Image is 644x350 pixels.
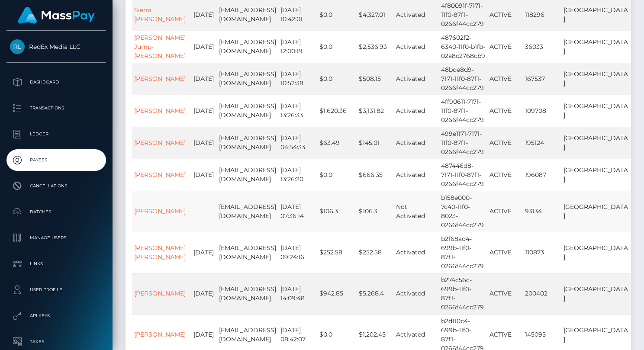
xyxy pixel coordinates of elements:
td: [EMAIL_ADDRESS][DOMAIN_NAME] [217,159,278,191]
td: 48bde8d9-7171-11f0-87f1-0266f44cc279 [439,63,487,95]
a: [PERSON_NAME] [134,171,186,179]
td: [EMAIL_ADDRESS][DOMAIN_NAME] [217,95,278,127]
p: Payees [10,154,103,167]
p: API Keys [10,309,103,322]
p: User Profile [10,283,103,296]
td: $252.58 [357,232,394,273]
a: [PERSON_NAME] [134,289,186,297]
td: [GEOGRAPHIC_DATA] [561,127,631,159]
td: 487602f2-6340-11f0-b1fb-02a8c2768cb9 [439,31,487,63]
a: Manage Users [6,227,106,249]
a: [PERSON_NAME] [PERSON_NAME] [134,244,186,261]
td: $106.3 [317,191,357,232]
p: Transactions [10,102,103,115]
td: Activated [394,63,439,95]
td: 487446d8-7171-11f0-87f1-0266f44cc279 [439,159,487,191]
td: 4ff90611-7171-11f0-87f1-0266f44cc279 [439,95,487,127]
td: 499e1171-7171-11f0-87f1-0266f44cc279 [439,127,487,159]
td: [DATE] 10:52:38 [278,63,317,95]
p: Batches [10,206,103,218]
td: [GEOGRAPHIC_DATA] [561,273,631,314]
td: [GEOGRAPHIC_DATA] [561,31,631,63]
td: Activated [394,127,439,159]
td: $0.0 [317,63,357,95]
a: Payees [6,149,106,171]
p: Dashboard [10,76,103,89]
td: Activated [394,31,439,63]
td: [DATE] [191,31,217,63]
p: Taxes [10,335,103,348]
td: [DATE] [191,159,217,191]
td: $2,536.93 [357,31,394,63]
td: [DATE] 07:36:14 [278,191,317,232]
img: MassPay Logo [18,7,95,24]
p: Manage Users [10,231,103,244]
td: [DATE] [191,63,217,95]
td: [GEOGRAPHIC_DATA] [561,159,631,191]
td: ACTIVE [487,159,523,191]
p: Links [10,257,103,270]
img: RedEx Media LLC [10,39,25,54]
td: ACTIVE [487,63,523,95]
td: 110873 [523,232,561,273]
td: [EMAIL_ADDRESS][DOMAIN_NAME] [217,232,278,273]
td: [EMAIL_ADDRESS][DOMAIN_NAME] [217,273,278,314]
span: RedEx Media LLC [6,43,106,51]
td: 109708 [523,95,561,127]
a: Batches [6,201,106,223]
td: 167537 [523,63,561,95]
p: Cancellations [10,180,103,193]
td: 196087 [523,159,561,191]
td: b2f68ad4-699b-11f0-87f1-0266f44cc279 [439,232,487,273]
td: $145.01 [357,127,394,159]
td: $5,268.4 [357,273,394,314]
a: Ledger [6,123,106,145]
td: [EMAIL_ADDRESS][DOMAIN_NAME] [217,127,278,159]
td: ACTIVE [487,232,523,273]
td: [EMAIL_ADDRESS][DOMAIN_NAME] [217,191,278,232]
td: $1,620.36 [317,95,357,127]
td: $0.0 [317,159,357,191]
td: [DATE] [191,127,217,159]
td: $63.49 [317,127,357,159]
a: Sierra [PERSON_NAME] [134,6,186,23]
td: Activated [394,159,439,191]
td: $252.58 [317,232,357,273]
td: $666.35 [357,159,394,191]
td: ACTIVE [487,127,523,159]
td: [DATE] 04:54:33 [278,127,317,159]
td: 200402 [523,273,561,314]
a: Dashboard [6,71,106,93]
td: Activated [394,95,439,127]
td: 93134 [523,191,561,232]
td: $508.15 [357,63,394,95]
td: b158e000-7c40-11f0-8023-0266f44cc279 [439,191,487,232]
td: [GEOGRAPHIC_DATA] [561,95,631,127]
td: [EMAIL_ADDRESS][DOMAIN_NAME] [217,63,278,95]
td: [GEOGRAPHIC_DATA] [561,191,631,232]
td: ACTIVE [487,273,523,314]
td: [DATE] 12:00:19 [278,31,317,63]
a: [PERSON_NAME] [134,107,186,115]
td: ACTIVE [487,31,523,63]
a: [PERSON_NAME] [134,139,186,147]
td: [GEOGRAPHIC_DATA] [561,63,631,95]
td: [DATE] 14:09:48 [278,273,317,314]
td: [DATE] [191,95,217,127]
a: Cancellations [6,175,106,197]
td: [DATE] 09:24:16 [278,232,317,273]
a: [PERSON_NAME] [134,207,186,215]
p: Ledger [10,128,103,141]
a: [PERSON_NAME] [134,331,186,338]
td: Activated [394,273,439,314]
td: 195124 [523,127,561,159]
td: [EMAIL_ADDRESS][DOMAIN_NAME] [217,31,278,63]
a: [PERSON_NAME] Jump-[PERSON_NAME] [134,34,186,60]
td: 36033 [523,31,561,63]
td: $0.0 [317,31,357,63]
td: [GEOGRAPHIC_DATA] [561,232,631,273]
td: ACTIVE [487,191,523,232]
td: [DATE] [191,232,217,273]
td: [DATE] 13:26:20 [278,159,317,191]
td: $942.85 [317,273,357,314]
